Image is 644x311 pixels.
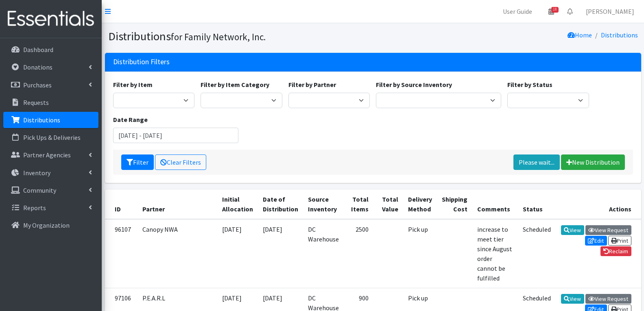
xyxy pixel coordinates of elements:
[608,236,631,246] a: Print
[3,165,98,181] a: Inventory
[23,169,50,177] p: Inventory
[23,81,52,89] p: Purchases
[472,189,518,219] th: Comments
[344,219,373,288] td: 2500
[3,129,98,146] a: Pick Ups & Deliveries
[288,80,336,89] label: Filter by Partner
[303,189,344,219] th: Source Inventory
[23,46,53,54] p: Dashboard
[3,94,98,111] a: Requests
[373,189,403,219] th: Total Value
[138,189,217,219] th: Partner
[138,219,217,288] td: Canopy NWA
[585,225,631,235] a: View Request
[171,31,266,43] small: for Family Network, Inc.
[105,189,138,219] th: ID
[3,5,98,33] img: HumanEssentials
[507,80,552,89] label: Filter by Status
[121,154,154,170] button: Filter
[579,3,641,20] a: [PERSON_NAME]
[23,221,70,229] p: My Organization
[113,58,170,66] h3: Distribution Filters
[3,182,98,198] a: Community
[437,189,472,219] th: Shipping Cost
[113,115,148,124] label: Date Range
[601,31,638,39] a: Distributions
[518,219,556,288] td: Scheduled
[518,189,556,219] th: Status
[113,80,153,89] label: Filter by Item
[3,77,98,93] a: Purchases
[3,112,98,128] a: Distributions
[3,147,98,163] a: Partner Agencies
[23,151,71,159] p: Partner Agencies
[113,128,238,143] input: January 1, 2011 - December 31, 2011
[403,219,437,288] td: Pick up
[303,219,344,288] td: DC Warehouse
[201,80,269,89] label: Filter by Item Category
[3,217,98,233] a: My Organization
[585,236,607,246] a: Edit
[568,31,592,39] a: Home
[105,219,138,288] td: 96107
[3,200,98,216] a: Reports
[3,59,98,75] a: Donations
[23,63,52,71] p: Donations
[23,133,81,141] p: Pick Ups & Deliveries
[258,219,303,288] td: [DATE]
[23,116,60,124] p: Distributions
[344,189,373,219] th: Total Items
[556,189,641,219] th: Actions
[542,3,561,20] a: 18
[376,80,452,89] label: Filter by Source Inventory
[23,186,56,194] p: Community
[217,189,258,219] th: Initial Allocation
[258,189,303,219] th: Date of Distribution
[108,29,370,43] h1: Distributions
[551,7,559,13] span: 18
[3,41,98,58] a: Dashboard
[155,154,206,170] a: Clear Filters
[561,225,584,235] a: View
[561,294,584,304] a: View
[585,294,631,304] a: View Request
[217,219,258,288] td: [DATE]
[600,246,631,256] a: Reclaim
[23,204,46,212] p: Reports
[561,154,625,170] a: New Distribution
[23,98,49,107] p: Requests
[403,189,437,219] th: Delivery Method
[513,154,560,170] a: Please wait...
[496,3,539,20] a: User Guide
[472,219,518,288] td: increase to meet tier since August order cannot be fulfilled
